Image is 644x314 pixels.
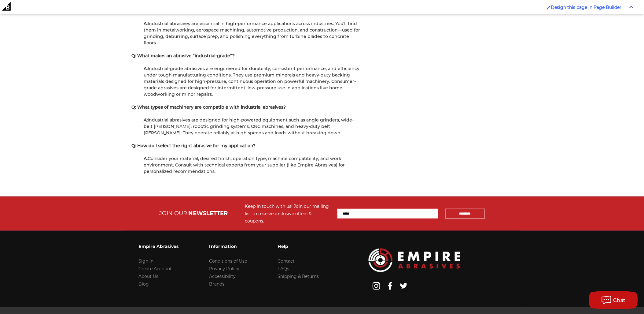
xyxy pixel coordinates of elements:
a: Sign In [139,258,154,264]
a: Brands [209,281,225,287]
p: Consider your material, desired finish, operation type, machine compatibility, and work environme... [132,155,361,175]
b: A: [144,21,148,26]
b: A: [144,156,148,161]
a: Contact [278,258,295,264]
a: About Us [139,274,159,279]
h3: Information [209,240,247,253]
h3: Empire Abrasives [139,240,179,253]
span: NEWSLETTER [188,210,228,217]
a: Conditions of Use [209,258,247,264]
p: Industrial-grade abrasives are engineered for durability, consistent performance, and efficiency ... [132,65,361,98]
p: Industrial abrasives are designed for high-powered equipment such as angle grinders, wide-belt [P... [132,117,361,136]
b: Q: What types of machinery are compatible with industrial abrasives? [132,104,286,110]
b: Q: How do I select the right abrasive for my application? [132,143,256,148]
a: Blog [139,281,149,287]
a: Enabled brush for page builder edit. Design this page in Page Builder [544,2,625,13]
img: Close Admin Bar [629,6,634,9]
img: Enabled brush for page builder edit. [547,5,551,9]
a: FAQs [278,266,289,271]
img: Empire Abrasives Logo Image [369,249,460,272]
a: Accessibility [209,274,236,279]
a: Privacy Policy [209,266,240,271]
p: Industrial abrasives are essential in high-performance applications across industries. You’ll fin... [132,21,361,46]
b: A: [144,66,148,71]
b: A: [144,117,148,123]
button: Chat [589,291,638,309]
span: JOIN OUR [159,210,187,217]
a: Shipping & Returns [278,274,319,279]
div: Keep in touch with us! Join our mailing list to receive exclusive offers & coupons. [245,203,331,225]
b: Q: What makes an abrasive “industrial-grade”? [132,53,235,58]
h3: Help [278,240,319,253]
a: Create Account [139,266,172,271]
span: Chat [613,297,626,303]
span: Design this page in Page Builder [551,5,622,10]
